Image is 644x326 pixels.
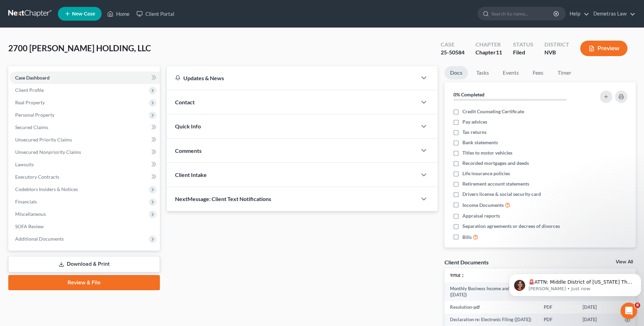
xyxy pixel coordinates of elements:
span: Quick Info [175,123,201,129]
span: Appraisal reports [462,212,500,219]
span: Titles to motor vehicles [462,149,512,156]
td: Resolution-pdf [444,301,538,313]
span: 11 [496,49,502,55]
a: Fees [527,66,549,80]
span: Income Documents [462,202,504,209]
a: Demetras Law [590,8,635,20]
a: Help [566,8,589,20]
span: Bank statements [462,139,498,146]
div: Chapter [476,41,502,49]
span: 8 [635,303,640,308]
a: Timer [552,66,577,80]
span: Credit Counseling Certificate [462,108,524,115]
span: Miscellaneous [15,211,46,217]
div: Status [513,41,533,49]
strong: 0% Completed [453,92,484,97]
a: Lawsuits [10,158,160,171]
a: Tasks [471,66,494,80]
a: Case Dashboard [10,72,160,84]
span: Pay advices [462,118,487,125]
div: Updates & News [175,74,408,82]
a: Secured Claims [10,121,160,134]
span: Recorded mortgages and deeds [462,160,529,167]
a: Unsecured Nonpriority Claims [10,146,160,158]
span: Secured Claims [15,124,48,130]
span: Life insurance policies [462,170,510,177]
span: Executory Contracts [15,174,59,180]
div: Client Documents [444,259,489,266]
a: Client Portal [133,8,178,20]
div: Filed [513,49,533,56]
span: Contact [175,99,195,105]
a: Events [497,66,524,80]
span: New Case [72,11,95,17]
a: Docs [444,66,468,80]
div: 25-50584 [441,49,464,56]
a: Download & Print [8,256,160,272]
span: 2700 [PERSON_NAME] HOLDING, LLC [8,43,151,53]
td: Declaration re: Electronic Filing ([DATE]) [444,314,538,326]
span: Financials [15,199,37,204]
span: Bills [462,234,472,241]
div: Case [441,41,464,49]
iframe: Intercom live chat [621,303,637,319]
span: Drivers license & social security card [462,191,541,198]
span: NextMessage: Client Text Notifications [175,196,271,202]
a: Unsecured Priority Claims [10,134,160,146]
span: Comments [175,147,202,154]
div: NVB [544,49,569,56]
span: Lawsuits [15,161,34,167]
div: District [544,41,569,49]
span: Additional Documents [15,236,64,242]
div: Chapter [476,49,502,56]
input: Search by name... [491,7,554,20]
a: Titleunfold_more [450,273,465,278]
span: Tax returns [462,129,487,136]
a: Review & File [8,275,160,290]
a: SOFA Review [10,220,160,233]
span: Client Profile [15,87,44,93]
span: Unsecured Priority Claims [15,137,72,143]
span: Client Intake [175,171,207,178]
span: Codebtors Insiders & Notices [15,186,78,192]
td: Monthly Business Income and Expenses ([DATE]) [444,282,538,301]
td: PDF [538,314,577,326]
span: Personal Property [15,112,54,118]
i: unfold_more [461,274,465,278]
span: Real Property [15,99,45,105]
a: Executory Contracts [10,171,160,183]
iframe: Intercom notifications message [506,259,644,307]
a: Home [104,8,133,20]
span: SOFA Review [15,223,44,229]
span: Retirement account statements [462,180,529,187]
span: Case Dashboard [15,75,50,81]
td: [DATE] [577,314,619,326]
span: Separation agreements or decrees of divorces [462,223,560,230]
button: Preview [580,41,627,56]
span: Unsecured Nonpriority Claims [15,149,81,155]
